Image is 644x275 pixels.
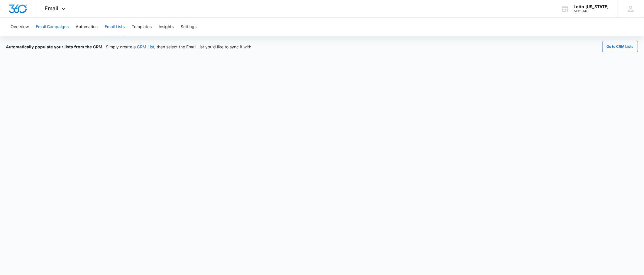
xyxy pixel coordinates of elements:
[105,18,125,36] button: Email Lists
[574,4,609,9] div: account name
[602,41,638,52] button: Go to CRM Lists
[36,18,69,36] button: Email Campaigns
[11,18,29,36] button: Overview
[6,44,252,50] div: Simply create a , then select the Email List you’d like to sync it with.
[574,9,609,13] div: account id
[159,18,174,36] button: Insights
[6,44,104,49] span: Automatically populate your lists from the CRM.
[132,18,152,36] button: Templates
[45,5,59,11] span: Email
[76,18,98,36] button: Automation
[181,18,196,36] button: Settings
[137,44,154,49] a: CRM List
